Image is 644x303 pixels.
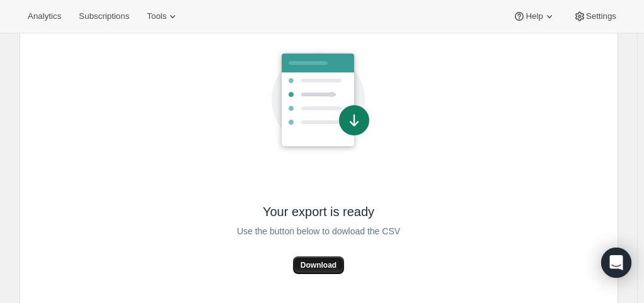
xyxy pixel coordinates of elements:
[263,203,374,220] span: Your export is ready
[71,8,137,25] button: Subscriptions
[20,8,69,25] button: Analytics
[505,8,563,25] button: Help
[566,8,624,25] button: Settings
[586,11,616,21] span: Settings
[301,260,336,270] span: Download
[139,8,187,25] button: Tools
[237,224,400,239] span: Use the button below to dowload the CSV
[601,248,631,278] div: Open Intercom Messenger
[147,11,166,21] span: Tools
[293,256,344,274] button: Download
[79,11,129,21] span: Subscriptions
[28,11,61,21] span: Analytics
[526,11,543,21] span: Help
